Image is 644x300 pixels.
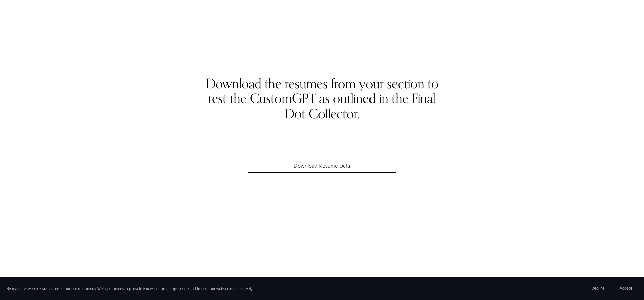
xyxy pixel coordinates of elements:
h4: Download the resumes from your section to test the CustomGPT as outlined in the Final Dot Collector. [197,76,447,121]
span: Accept [620,285,632,291]
p: By using this website, you agree to our use of cookies. We use cookies to provide you with a grea... [7,286,253,291]
button: Decline [586,281,610,295]
button: Accept [615,281,637,295]
span: Decline [591,285,605,291]
a: Download Resume Data [248,160,396,173]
